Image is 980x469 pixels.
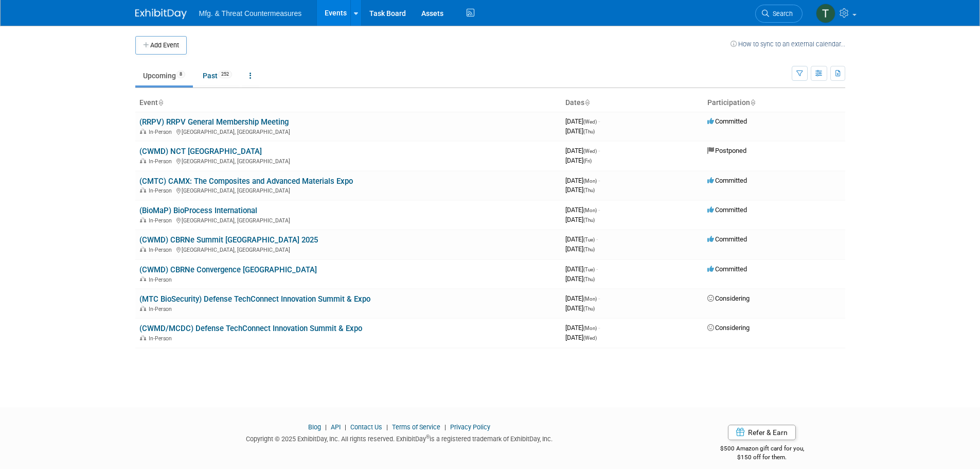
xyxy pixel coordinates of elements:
[176,71,185,78] span: 8
[140,276,146,282] img: In-Person Event
[707,117,747,125] span: Committed
[565,265,598,273] span: [DATE]
[707,235,747,243] span: Committed
[769,10,793,18] span: Search
[565,275,595,283] span: [DATE]
[140,158,146,163] img: In-Person Event
[583,237,595,242] span: (Tue)
[598,294,600,302] span: -
[707,206,747,214] span: Committed
[583,276,595,282] span: (Thu)
[565,147,600,154] span: [DATE]
[583,187,595,193] span: (Thu)
[679,438,845,461] div: $500 Amazon gift card for you,
[384,423,390,431] span: |
[707,147,746,154] span: Postponed
[149,335,175,342] span: In-Person
[149,247,175,253] span: In-Person
[707,177,747,184] span: Committed
[135,66,193,85] a: Upcoming8
[135,432,664,444] div: Copyright © 2025 ExhibitDay, Inc. All rights reserved. ExhibitDay is a registered trademark of Ex...
[583,247,595,252] span: (Thu)
[565,127,595,135] span: [DATE]
[728,425,796,440] a: Refer & Earn
[140,247,146,252] img: In-Person Event
[583,207,597,213] span: (Mon)
[583,217,595,223] span: (Thu)
[596,265,598,273] span: -
[149,217,175,224] span: In-Person
[598,324,600,332] span: -
[139,265,317,274] a: (CWMD) CBRNe Convergence [GEOGRAPHIC_DATA]
[583,325,597,331] span: (Mon)
[140,335,146,340] img: In-Person Event
[426,434,430,440] sup: ®
[139,117,289,127] a: (RRPV) RRPV General Membership Meeting
[139,235,318,245] a: (CWMD) CBRNe Summit [GEOGRAPHIC_DATA] 2025
[139,216,557,224] div: [GEOGRAPHIC_DATA], [GEOGRAPHIC_DATA]
[755,5,803,23] a: Search
[565,294,600,302] span: [DATE]
[139,294,370,304] a: (MTC BioSecurity) Defense TechConnect Innovation Summit & Expo
[139,245,557,253] div: [GEOGRAPHIC_DATA], [GEOGRAPHIC_DATA]
[565,245,595,253] span: [DATE]
[323,423,329,431] span: |
[596,235,598,243] span: -
[565,334,597,341] span: [DATE]
[139,177,353,186] a: (CMTC) CAMX: The Composites and Advanced Materials Expo
[140,187,146,193] img: In-Person Event
[565,304,595,312] span: [DATE]
[158,98,163,107] a: Sort by Event Name
[565,216,595,223] span: [DATE]
[450,423,490,431] a: Privacy Policy
[392,423,440,431] a: Terms of Service
[149,276,175,283] span: In-Person
[149,187,175,194] span: In-Person
[342,423,349,431] span: |
[135,9,187,19] img: ExhibitDay
[331,423,341,431] a: API
[750,98,755,107] a: Sort by Participation Type
[149,129,175,135] span: In-Person
[583,148,597,154] span: (Wed)
[139,147,262,156] a: (CWMD) NCT [GEOGRAPHIC_DATA]
[583,178,597,184] span: (Mon)
[140,217,146,222] img: In-Person Event
[565,177,600,184] span: [DATE]
[139,157,557,165] div: [GEOGRAPHIC_DATA], [GEOGRAPHIC_DATA]
[598,206,600,214] span: -
[583,119,597,125] span: (Wed)
[565,324,600,332] span: [DATE]
[598,147,600,154] span: -
[703,94,845,112] th: Participation
[199,9,302,18] span: Mfg. & Threat Countermeasures
[583,335,597,341] span: (Wed)
[565,117,600,125] span: [DATE]
[707,265,747,273] span: Committed
[583,267,595,272] span: (Tue)
[149,158,175,165] span: In-Person
[308,423,321,431] a: Blog
[140,129,146,134] img: In-Person Event
[561,94,703,112] th: Dates
[139,324,362,333] a: (CWMD/MCDC) Defense TechConnect Innovation Summit & Expo
[135,36,187,55] button: Add Event
[139,186,557,194] div: [GEOGRAPHIC_DATA], [GEOGRAPHIC_DATA]
[598,177,600,184] span: -
[598,117,600,125] span: -
[139,127,557,135] div: [GEOGRAPHIC_DATA], [GEOGRAPHIC_DATA]
[583,158,592,164] span: (Fri)
[707,324,750,332] span: Considering
[149,306,175,312] span: In-Person
[816,4,835,23] img: Tyler Bulin
[218,71,232,78] span: 252
[583,296,597,302] span: (Mon)
[140,306,146,311] img: In-Person Event
[442,423,449,431] span: |
[350,423,382,431] a: Contact Us
[583,306,595,311] span: (Thu)
[565,235,598,243] span: [DATE]
[135,94,561,112] th: Event
[679,453,845,462] div: $150 off for them.
[139,206,257,215] a: (BioMaP) BioProcess International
